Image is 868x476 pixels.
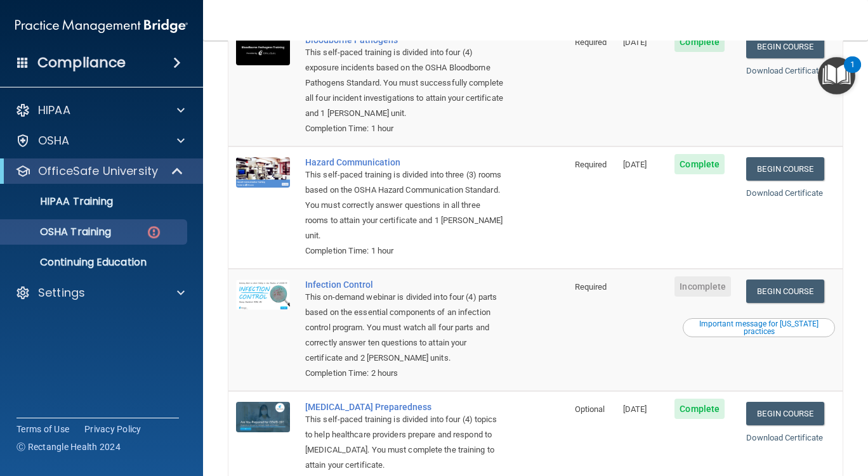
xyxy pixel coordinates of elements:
a: OfficeSafe University [15,164,184,179]
a: Begin Course [746,157,824,181]
span: Complete [674,32,725,52]
span: [DATE] [623,404,647,414]
div: This on-demand webinar is divided into four (4) parts based on the essential components of an inf... [305,290,504,366]
button: Open Resource Center, 1 new notification [818,57,855,94]
a: Begin Course [746,402,824,425]
p: HIPAA Training [8,195,113,208]
a: Begin Course [746,35,824,58]
h4: Compliance [37,54,126,72]
p: Continuing Education [8,256,181,269]
span: Optional [575,404,605,414]
a: Settings [15,285,185,300]
a: Privacy Policy [84,423,141,435]
p: OSHA [38,133,70,148]
div: Completion Time: 1 hour [305,243,504,259]
span: [DATE] [623,37,647,47]
div: This self-paced training is divided into four (4) exposure incidents based on the OSHA Bloodborne... [305,45,504,121]
a: Infection Control [305,280,504,290]
div: Completion Time: 2 hours [305,366,504,381]
a: Begin Course [746,280,824,303]
button: Read this if you are a dental practitioner in the state of CA [683,318,835,337]
a: Terms of Use [16,423,69,435]
p: OfficeSafe University [38,164,158,179]
img: PMB logo [15,13,188,39]
p: OSHA Training [8,226,111,238]
p: HIPAA [38,103,70,118]
a: [MEDICAL_DATA] Preparedness [305,402,504,412]
a: Download Certificate [746,433,823,442]
span: Complete [674,399,725,419]
span: Required [575,37,607,47]
a: Download Certificate [746,66,823,75]
div: This self-paced training is divided into four (4) topics to help healthcare providers prepare and... [305,412,504,473]
a: OSHA [15,133,185,148]
div: 1 [850,65,855,81]
a: Hazard Communication [305,157,504,167]
span: Ⓒ Rectangle Health 2024 [16,441,121,453]
span: Incomplete [674,276,731,297]
span: Required [575,282,607,292]
span: Required [575,160,607,169]
a: Download Certificate [746,188,823,198]
a: HIPAA [15,103,185,118]
div: Completion Time: 1 hour [305,121,504,136]
p: Settings [38,285,85,300]
img: danger-circle.6113f641.png [146,224,162,240]
div: This self-paced training is divided into three (3) rooms based on the OSHA Hazard Communication S... [305,167,504,243]
span: [DATE] [623,160,647,169]
span: Complete [674,154,725,174]
div: Important message for [US_STATE] practices [685,320,833,335]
